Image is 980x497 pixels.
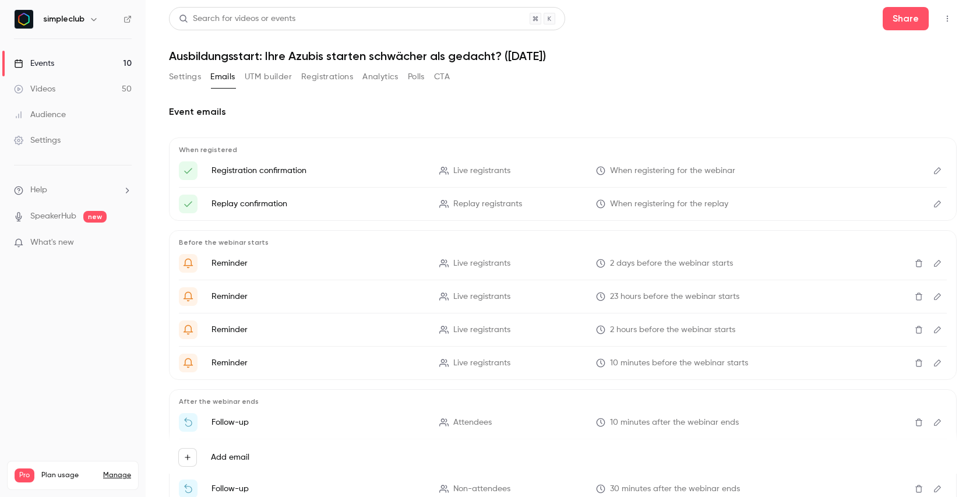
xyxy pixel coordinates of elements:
button: Edit [928,161,947,180]
button: Polls [408,68,425,86]
li: Nicht vergessen – in 2 Tagen ist dein Webinar mit simpleclub '{{ event_name }}'. [179,254,947,273]
button: Edit [928,195,947,213]
button: Delete [910,413,928,432]
span: 30 minutes after the webinar ends [610,483,740,495]
li: Hier ist dein Zugangslink zum Webinar "{{ event_name }}"! [179,195,947,213]
h2: Event emails [169,105,957,119]
p: Registration confirmation [211,165,425,177]
span: 2 days before the webinar starts [610,258,733,270]
label: Add email [211,452,249,463]
h1: Ausbildungsstart: Ihre Azubis starten schwächer als gedacht? ([DATE]) [169,49,957,63]
button: Delete [910,287,928,306]
button: Settings [169,68,201,86]
button: UTM builder [245,68,292,86]
span: When registering for the webinar [610,165,735,177]
li: Hier ist dein Zugangslink zum Webinar "{{ event_name }}"! [179,161,947,180]
p: Before the webinar starts [179,238,947,247]
li: Los geht’s: Dein Live-Webinar mit simpleclub beginnt gleich! [179,354,947,372]
span: Live registrants [453,324,510,336]
button: Delete [910,254,928,273]
span: Live registrants [453,258,510,270]
span: 23 hours before the webinar starts [610,291,739,303]
li: Vielen Dank für deine Teilnahme an "{{ event_name }}". [179,413,947,432]
div: Videos [14,83,55,95]
h6: simpleclub [43,13,84,25]
span: Attendees [453,417,492,429]
p: Reminder [211,291,425,302]
span: What's new [30,237,74,249]
span: 10 minutes before the webinar starts [610,357,748,369]
button: Edit [928,254,947,273]
button: Edit [928,320,947,339]
span: Non-attendees [453,483,510,495]
button: Analytics [362,68,399,86]
span: Live registrants [453,165,510,177]
p: Reminder [211,324,425,336]
span: Live registrants [453,357,510,369]
span: 10 minutes after the webinar ends [610,417,739,429]
button: Edit [928,287,947,306]
button: Delete [910,320,928,339]
button: Edit [928,413,947,432]
li: Erinnerung: Morgen bist du beim Webinar mit simpleclub dabei. [179,287,947,306]
p: Reminder [211,258,425,269]
div: Search for videos or events [179,13,295,25]
img: simpleclub [15,10,33,29]
button: Delete [910,354,928,372]
button: Edit [928,354,947,372]
span: 2 hours before the webinar starts [610,324,735,336]
li: "{{ event_name }}" startet in Kürze – sichere dir jetzt deinen Platz live. [179,320,947,339]
div: Settings [14,135,61,146]
p: Reminder [211,357,425,369]
span: Replay registrants [453,198,522,210]
span: Plan usage [41,471,96,480]
a: SpeakerHub [30,210,76,223]
p: Replay confirmation [211,198,425,210]
button: Emails [210,68,235,86]
p: Follow-up [211,417,425,428]
button: Share [883,7,929,30]
span: new [83,211,107,223]
div: Audience [14,109,66,121]
span: Help [30,184,47,196]
p: After the webinar ends [179,397,947,406]
a: Manage [103,471,131,480]
button: CTA [434,68,450,86]
iframe: Noticeable Trigger [118,238,132,248]
span: When registering for the replay [610,198,728,210]
div: Events [14,58,54,69]
button: Registrations [301,68,353,86]
p: Follow-up [211,483,425,495]
p: When registered [179,145,947,154]
span: Pro [15,468,34,482]
li: help-dropdown-opener [14,184,132,196]
span: Live registrants [453,291,510,303]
